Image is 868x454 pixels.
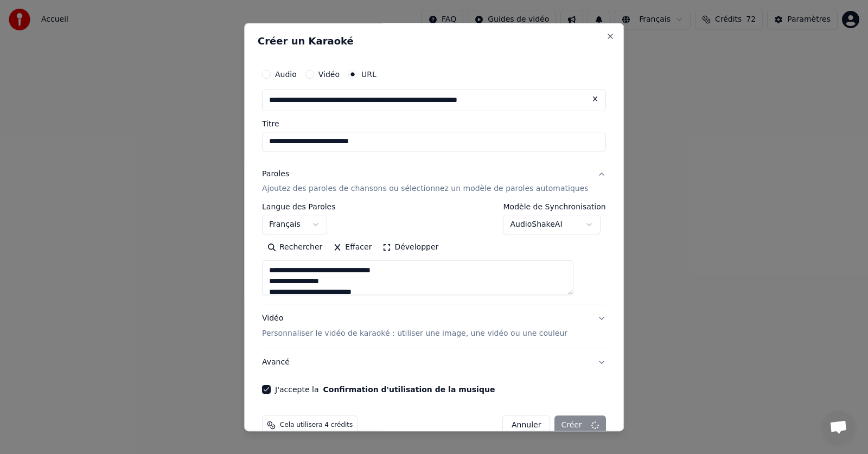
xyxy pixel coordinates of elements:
button: Annuler [502,416,550,436]
span: Cela utilisera 4 crédits [280,421,353,430]
div: Vidéo [262,314,567,340]
label: Titre [262,120,606,127]
button: ParolesAjoutez des paroles de chansons ou sélectionnez un modèle de paroles automatiques [262,160,606,203]
div: Paroles [262,169,289,180]
label: Langue des Paroles [262,203,336,211]
button: Effacer [328,239,377,257]
button: Développer [378,239,444,257]
button: Avancé [262,349,606,377]
label: URL [361,71,376,78]
p: Ajoutez des paroles de chansons ou sélectionnez un modèle de paroles automatiques [262,184,589,195]
label: J'accepte la [275,386,495,394]
label: Audio [275,71,297,78]
label: Vidéo [318,71,340,78]
div: ParolesAjoutez des paroles de chansons ou sélectionnez un modèle de paroles automatiques [262,203,606,304]
label: Modèle de Synchronisation [503,203,606,211]
h2: Créer un Karaoké [258,36,610,46]
button: VidéoPersonnaliser le vidéo de karaoké : utiliser une image, une vidéo ou une couleur [262,305,606,348]
button: Rechercher [262,239,328,257]
p: Personnaliser le vidéo de karaoké : utiliser une image, une vidéo ou une couleur [262,329,567,340]
button: J'accepte la [323,386,495,394]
